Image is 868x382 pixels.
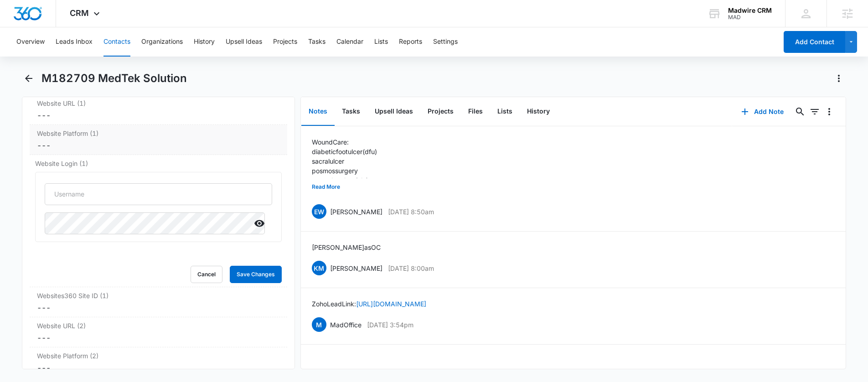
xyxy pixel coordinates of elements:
[308,27,325,57] button: Tasks
[312,317,326,332] span: M
[388,263,434,273] p: [DATE] 8:00am
[312,137,444,147] p: Wound Care:
[356,300,426,308] a: [URL][DOMAIN_NAME]
[37,321,280,330] label: Website URL (2)
[793,104,807,119] button: Search...
[367,98,420,126] button: Upsell Ideas
[312,178,340,196] button: Read More
[312,243,381,252] p: [PERSON_NAME] as OC
[728,14,772,21] div: account id
[37,129,280,138] label: Website Platform (1)
[732,101,793,123] button: Add Note
[30,287,287,317] div: Websites360 Site ID (1)---
[41,72,187,85] h1: M182709 MedTek Solution
[784,31,845,53] button: Add Contact
[22,71,36,86] button: Back
[56,27,93,57] button: Leads Inbox
[194,27,215,57] button: History
[807,104,822,119] button: Filters
[399,27,422,57] button: Reports
[822,104,837,119] button: Overflow Menu
[37,362,280,373] dd: ---
[37,98,280,108] label: Website URL (1)
[45,183,272,205] input: Username
[30,125,287,155] div: Website Platform (1)---
[103,27,130,57] button: Contacts
[30,347,287,377] div: Website Platform (2)---
[420,98,461,126] button: Projects
[433,27,458,57] button: Settings
[728,7,772,14] div: account name
[312,166,444,176] p: pos mos surgery
[30,317,287,347] div: Website URL (2)---
[367,320,413,330] p: [DATE] 3:54pm
[335,98,367,126] button: Tasks
[301,98,335,126] button: Notes
[37,140,280,151] dd: ---
[490,98,520,126] button: Lists
[37,302,280,313] dd: ---
[312,204,326,219] span: EW
[374,27,388,57] button: Lists
[520,98,557,126] button: History
[252,216,267,231] button: Show
[37,351,280,361] label: Website Platform (2)
[226,27,262,57] button: Upsell Ideas
[273,27,297,57] button: Projects
[37,291,280,300] label: Websites360 Site ID (1)
[70,8,89,18] span: CRM
[336,27,363,57] button: Calendar
[312,147,444,156] p: diabetic foot ulcer (dfu)
[141,27,183,57] button: Organizations
[832,71,846,86] button: Actions
[312,299,426,309] p: Zoho Lead Link:
[16,27,45,57] button: Overview
[30,95,287,125] div: Website URL (1)---
[330,320,362,330] p: MadOffice
[388,207,434,217] p: [DATE] 8:50am
[35,159,282,168] label: Website Login (1)
[330,207,382,217] p: [PERSON_NAME]
[461,98,490,126] button: Files
[37,332,280,343] dd: ---
[312,261,326,275] span: KM
[312,176,444,185] p: venus leg ulcer (vlu)
[37,110,280,121] dd: ---
[330,263,382,273] p: [PERSON_NAME]
[312,156,444,166] p: sacral ulcer
[230,266,282,283] button: Save Changes
[191,266,222,283] button: Cancel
